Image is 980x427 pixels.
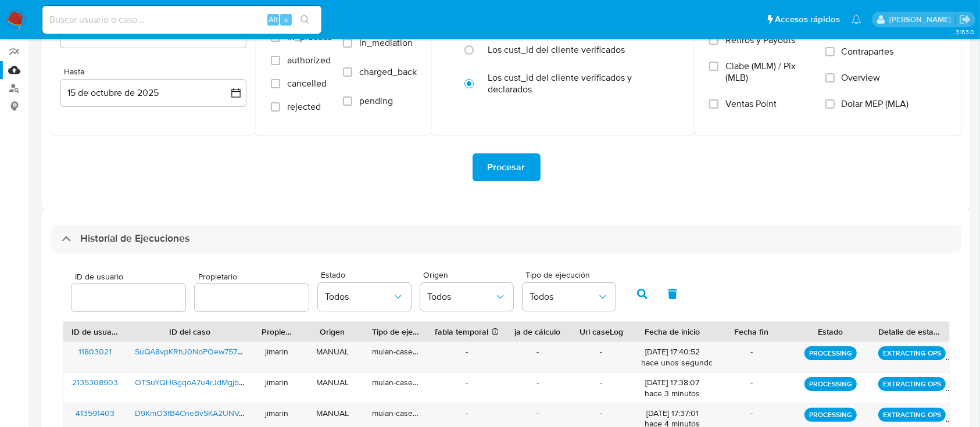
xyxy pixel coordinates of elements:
[293,12,317,28] button: search-icon
[852,15,861,24] a: Notificaciones
[956,27,974,37] span: 3.163.0
[959,13,971,26] a: Salir
[42,12,321,27] input: Buscar usuario o caso...
[775,13,840,26] span: Accesos rápidos
[269,14,278,25] span: Alt
[284,14,288,25] span: s
[889,14,955,25] p: ezequiel.castrillon@mercadolibre.com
